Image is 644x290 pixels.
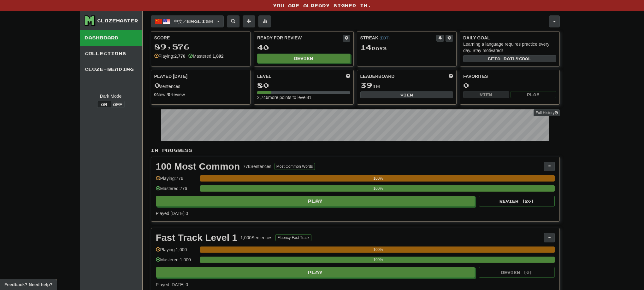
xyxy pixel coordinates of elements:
div: Fast Track Level 1 [156,233,238,242]
button: Off [111,101,125,108]
span: 0 [154,81,160,90]
div: Dark Mode [85,93,137,99]
a: Collections [80,46,142,61]
div: 89,576 [154,43,247,51]
span: 14 [360,43,372,52]
div: Playing: 1,000 [156,246,197,257]
div: 100% [202,257,555,263]
div: Mastered: 1,000 [156,257,197,267]
div: th [360,81,453,90]
div: Mastered: [188,53,223,59]
div: Score [154,35,247,41]
div: Streak [360,35,437,41]
strong: 0 [168,92,170,97]
button: Review [257,54,350,63]
button: Play [156,196,475,206]
button: View [463,91,509,98]
div: sentences [154,81,247,90]
div: 100% [202,175,555,182]
div: 0 [463,81,556,89]
button: Play [156,267,475,278]
div: Favorites [463,73,556,79]
button: Play [511,91,556,98]
span: Leaderboard [360,73,395,79]
strong: 0 [154,92,157,97]
button: More stats [258,15,271,27]
a: Full History [534,109,559,116]
button: Review (20) [479,196,555,206]
button: Search sentences [227,15,239,27]
span: Open feedback widget [4,281,52,288]
strong: 2,776 [174,54,185,59]
div: Mastered: 776 [156,185,197,196]
div: 100% [202,185,555,192]
button: Add sentence to collection [243,15,255,27]
span: 39 [360,81,372,90]
div: Daily Goal [463,35,556,41]
p: In Progress [151,147,560,154]
span: a daily [497,56,519,61]
button: On [97,101,111,108]
div: 80 [257,81,350,89]
div: 100 Most Common [156,162,240,171]
div: New / Review [154,91,247,98]
div: 776 Sentences [243,163,271,170]
strong: 1,892 [213,54,224,59]
span: Level [257,73,271,79]
div: Clozemaster [97,18,138,24]
button: View [360,91,453,98]
div: Day s [360,43,453,52]
div: Playing: [154,53,186,59]
button: Seta dailygoal [463,55,556,62]
a: Cloze-Reading [80,61,142,77]
button: Most Common Words [275,163,315,170]
span: This week in points, UTC [449,73,453,79]
button: Fluency Fast Track [275,234,311,241]
span: Played [DATE]: 0 [156,282,188,287]
div: Playing: 776 [156,175,197,186]
button: 中文/English [151,15,224,27]
div: Ready for Review [257,35,343,41]
span: Played [DATE]: 0 [156,211,188,216]
a: Dashboard [80,30,142,46]
span: Score more points to level up [346,73,350,79]
div: 100% [202,246,555,253]
button: Review (0) [479,267,555,278]
div: Learning a language requires practice every day. Stay motivated! [463,41,556,54]
span: 中文 / English [174,19,213,24]
div: 1,000 Sentences [240,235,272,241]
a: (EDT) [380,36,390,40]
span: Played [DATE] [154,73,188,79]
div: 2,746 more points to level 81 [257,94,350,101]
div: 40 [257,43,350,51]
